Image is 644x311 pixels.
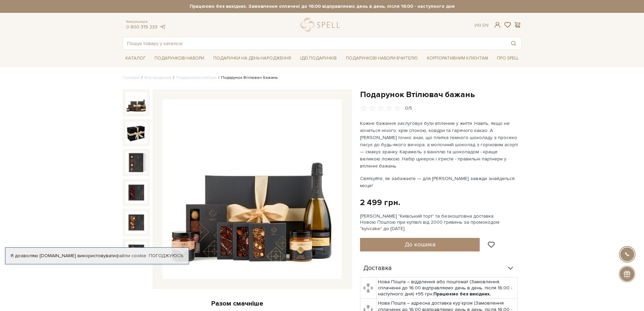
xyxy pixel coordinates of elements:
[123,3,522,9] strong: Працюємо без вихідних. Замовлення оплачені до 16:00 відправляємо день в день, після 16:00 - насту...
[216,75,278,81] li: Подарунок Втілювач бажань
[149,253,183,259] a: Погоджуюсь
[125,212,147,233] img: Подарунок Втілювач бажань
[301,18,343,32] a: logo
[297,53,339,64] a: Ідеї подарунків
[116,253,146,259] a: файли cookie
[125,242,147,263] img: Подарунок Втілювач бажань
[377,277,518,299] td: Нова Пошта – відділення або поштомат (Замовлення сплаченні до 16:00 відправляємо день в день, піс...
[405,105,412,112] div: 0/5
[211,53,294,64] a: Подарунки на День народження
[424,53,491,64] a: Корпоративним клієнтам
[360,238,480,251] button: До кошика
[360,197,400,208] div: 2 499 грн.
[123,75,140,80] a: Головна
[494,53,521,64] a: Про Spell
[343,52,421,64] a: Подарункові набори Вчителю
[123,53,148,64] a: Каталог
[163,99,342,279] img: Подарунок Втілювач бажань
[360,175,519,189] p: Святкуйте, як забажаєте — для [PERSON_NAME] завжди знайдеться місце!
[506,37,521,49] button: Пошук товару у каталозі
[480,22,481,28] span: |
[125,122,147,143] img: Подарунок Втілювач бажань
[126,24,158,30] a: 0 800 319 233
[125,152,147,173] img: Подарунок Втілювач бажань
[482,22,488,28] a: En
[152,53,207,64] a: Подарункові набори
[405,241,435,248] span: До кошика
[123,299,352,308] div: Разом смачніше
[433,291,491,297] b: Працюємо без вихідних.
[176,75,216,80] a: Подарункові набори
[360,89,522,100] h1: Подарунок Втілювач бажань
[5,253,189,259] div: Я дозволяю [DOMAIN_NAME] використовувати
[125,182,147,203] img: Подарунок Втілювач бажань
[125,92,147,114] img: Подарунок Втілювач бажань
[360,213,522,232] div: [PERSON_NAME] "Київський торт" та безкоштовна доставка Новою Поштою при купівлі від 2000 гривень ...
[144,75,171,80] a: Вся продукція
[159,24,166,30] a: telegram
[474,22,488,28] div: Ук
[360,120,519,170] p: Кожне бажання заслуговує бути втіленим у життя. Навіть, якщо не хочеться нічого, крім спокою, ков...
[363,265,392,271] span: Доставка
[123,37,506,49] input: Пошук товару у каталозі
[126,20,166,24] span: Консультація:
